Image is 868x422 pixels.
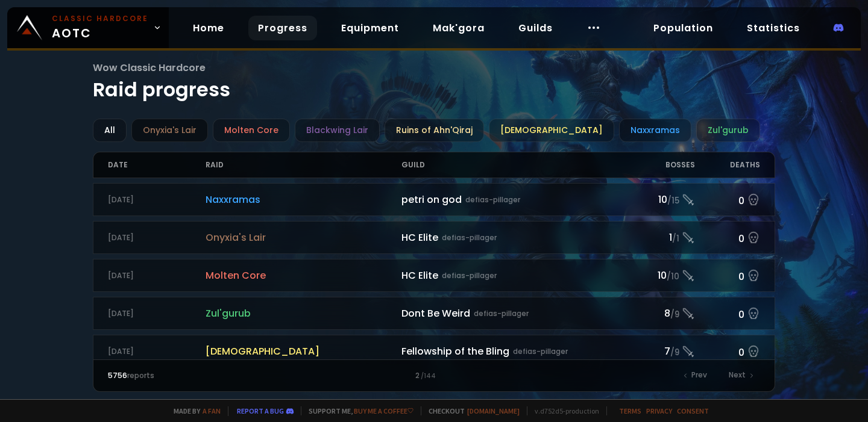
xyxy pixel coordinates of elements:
[108,346,206,357] div: [DATE]
[509,16,562,40] a: Guilds
[667,195,679,207] small: / 15
[695,343,760,360] div: 0
[206,192,401,207] span: Naxxramas
[131,119,208,142] div: Onyxia's Lair
[401,230,630,245] div: HC Elite
[93,335,776,368] a: [DATE][DEMOGRAPHIC_DATA]Fellowship of the Blingdefias-pillager7/90
[695,305,760,322] div: 0
[527,406,599,415] span: v. d752d5 - production
[465,194,520,205] small: defias-pillager
[93,259,776,292] a: [DATE]Molten CoreHC Elitedefias-pillager10/100
[295,119,380,142] div: Blackwing Lair
[646,406,672,415] a: Privacy
[695,191,760,208] div: 0
[108,370,271,381] div: reports
[672,233,679,245] small: / 1
[385,119,484,142] div: Ruins of Ahn'Qiraj
[630,152,695,178] div: Bosses
[423,16,494,40] a: Mak'gora
[93,183,776,216] a: [DATE]Naxxramaspetri on goddefias-pillager10/150
[667,271,679,283] small: / 10
[93,60,776,104] h1: Raid progress
[206,230,401,245] span: Onyxia's Lair
[401,152,630,178] div: Guild
[248,16,317,40] a: Progress
[108,270,206,281] div: [DATE]
[332,16,409,40] a: Equipment
[474,308,529,319] small: defias-pillager
[630,306,695,321] div: 8
[93,221,776,254] a: [DATE]Onyxia's LairHC Elitedefias-pillager1/10
[630,268,695,283] div: 10
[401,344,630,359] div: Fellowship of the Bling
[301,406,414,415] span: Support me,
[206,306,401,321] span: Zul'gurub
[630,192,695,207] div: 10
[442,270,497,281] small: defias-pillager
[213,119,290,142] div: Molten Core
[401,192,630,207] div: petri on god
[183,16,234,40] a: Home
[513,346,568,357] small: defias-pillager
[354,406,414,415] a: Buy me a coffee
[166,406,221,415] span: Made by
[108,370,127,380] span: 5756
[722,367,760,384] div: Next
[630,230,695,245] div: 1
[696,119,760,142] div: Zul'gurub
[421,371,436,381] small: / 144
[670,347,679,359] small: / 9
[401,268,630,283] div: HC Elite
[203,406,221,415] a: a fan
[52,13,148,42] span: AOTC
[206,268,401,283] span: Molten Core
[108,194,206,205] div: [DATE]
[695,229,760,246] div: 0
[630,344,695,359] div: 7
[677,406,709,415] a: Consent
[93,297,776,330] a: [DATE]Zul'gurubDont Be Weirddefias-pillager8/90
[619,406,641,415] a: Terms
[670,309,679,321] small: / 9
[442,232,497,243] small: defias-pillager
[619,119,691,142] div: Naxxramas
[206,152,401,178] div: Raid
[467,406,520,415] a: [DOMAIN_NAME]
[108,308,206,319] div: [DATE]
[737,16,810,40] a: Statistics
[421,406,520,415] span: Checkout
[52,13,148,24] small: Classic Hardcore
[206,344,401,359] span: [DEMOGRAPHIC_DATA]
[695,152,760,178] div: Deaths
[7,7,169,48] a: Classic HardcoreAOTC
[695,267,760,284] div: 0
[237,406,284,415] a: Report a bug
[93,119,127,142] div: All
[401,306,630,321] div: Dont Be Weird
[677,367,714,384] div: Prev
[93,60,776,75] span: Wow Classic Hardcore
[644,16,723,40] a: Population
[108,232,206,243] div: [DATE]
[108,152,206,178] div: Date
[271,370,597,381] div: 2
[489,119,614,142] div: [DEMOGRAPHIC_DATA]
